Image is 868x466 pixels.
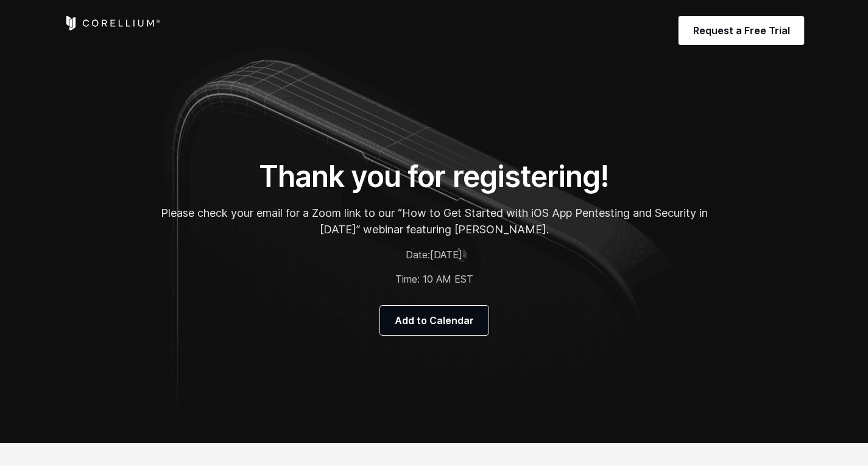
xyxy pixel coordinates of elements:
p: Please check your email for a Zoom link to our “How to Get Started with iOS App Pentesting and Se... [160,205,708,238]
p: Time: 10 AM EST [160,272,708,286]
a: Add to Calendar [380,306,489,335]
h1: Thank you for registering! [160,158,708,195]
span: Request a Free Trial [693,23,790,38]
a: Request a Free Trial [679,16,805,45]
p: Date: [160,247,708,262]
a: Corellium Home [64,16,161,30]
span: Add to Calendar [395,313,474,328]
span: [DATE] [430,249,462,261]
